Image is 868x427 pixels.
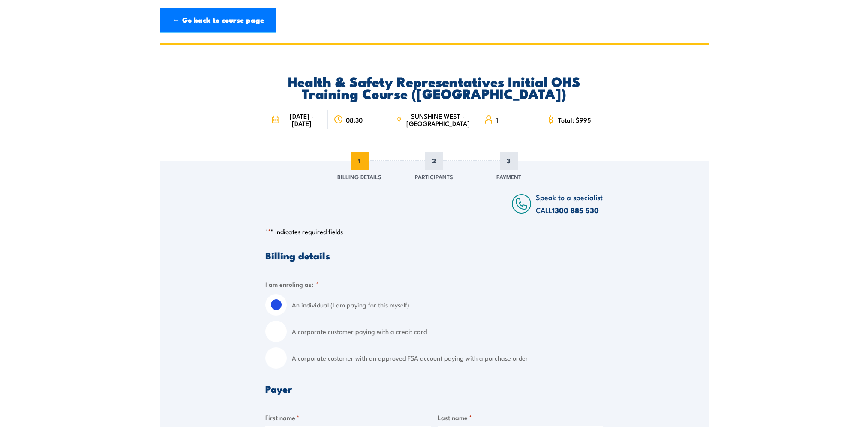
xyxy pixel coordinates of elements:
[496,116,498,123] span: 1
[404,112,472,127] span: SUNSHINE WEST - [GEOGRAPHIC_DATA]
[292,347,603,369] label: A corporate customer with an approved FSA account paying with a purchase order
[536,192,603,215] span: Speak to a specialist CALL
[160,8,276,33] a: ← Go back to course page
[265,279,319,289] legend: I am enroling as:
[265,75,603,99] h2: Health & Safety Representatives Initial OHS Training Course ([GEOGRAPHIC_DATA])
[292,294,603,316] label: An individual (I am paying for this myself)
[265,227,603,236] p: " " indicates required fields
[351,152,369,170] span: 1
[265,250,603,260] h3: Billing details
[337,172,381,181] span: Billing Details
[500,152,518,170] span: 3
[558,116,591,123] span: Total: $995
[282,112,322,127] span: [DATE] - [DATE]
[425,152,443,170] span: 2
[438,412,603,422] label: Last name
[496,172,521,181] span: Payment
[552,204,599,216] a: 1300 885 530
[346,116,363,123] span: 08:30
[415,172,453,181] span: Participants
[265,384,603,394] h3: Payer
[265,412,431,422] label: First name
[292,321,603,342] label: A corporate customer paying with a credit card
